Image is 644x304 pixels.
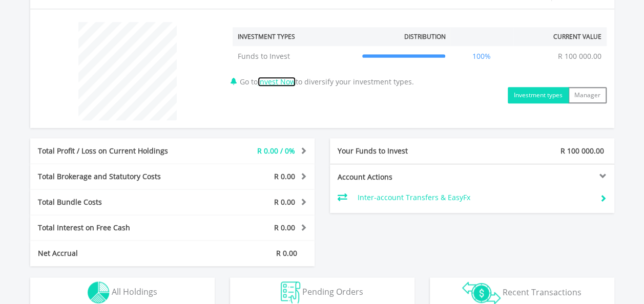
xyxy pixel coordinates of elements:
[358,190,592,205] td: Inter-account Transfers & EasyFx
[88,281,110,303] img: holdings-wht.png
[30,223,196,233] div: Total Interest on Free Cash
[274,197,295,207] span: R 0.00
[225,17,614,103] div: Go to to diversify your investment types.
[258,77,296,86] a: Invest Now
[553,46,607,67] td: R 100 000.00
[513,27,607,46] th: Current Value
[112,286,157,297] span: All Holdings
[257,146,295,156] span: R 0.00 / 0%
[508,87,569,103] button: Investment types
[233,46,357,67] td: Funds to Invest
[30,248,196,258] div: Net Accrual
[30,146,196,156] div: Total Profit / Loss on Current Holdings
[276,248,297,258] span: R 0.00
[274,223,295,232] span: R 0.00
[302,286,363,297] span: Pending Orders
[568,87,607,103] button: Manager
[233,27,357,46] th: Investment Types
[462,281,501,304] img: transactions-zar-wht.png
[330,146,472,156] div: Your Funds to Invest
[274,171,295,181] span: R 0.00
[30,197,196,207] div: Total Bundle Costs
[450,46,513,67] td: 100%
[404,32,445,41] div: Distribution
[330,172,472,182] div: Account Actions
[560,146,604,156] span: R 100 000.00
[30,171,196,182] div: Total Brokerage and Statutory Costs
[503,286,581,297] span: Recent Transactions
[281,281,300,303] img: pending_instructions-wht.png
